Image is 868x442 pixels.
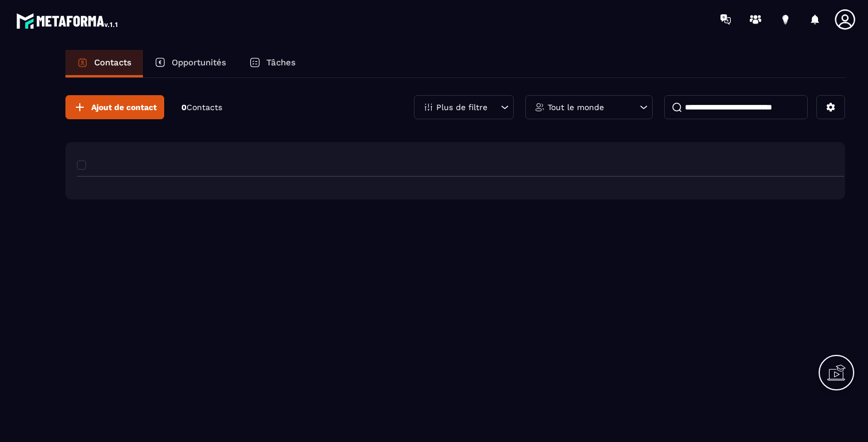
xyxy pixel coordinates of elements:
[187,103,222,112] span: Contacts
[94,57,131,68] p: Contacts
[181,102,222,113] p: 0
[65,50,143,77] a: Contacts
[238,50,307,77] a: Tâches
[172,57,226,68] p: Opportunités
[65,95,164,119] button: Ajout de contact
[266,57,296,68] p: Tâches
[91,101,157,113] span: Ajout de contact
[436,103,487,111] p: Plus de filtre
[143,50,238,77] a: Opportunités
[548,103,604,111] p: Tout le monde
[16,10,119,31] img: logo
